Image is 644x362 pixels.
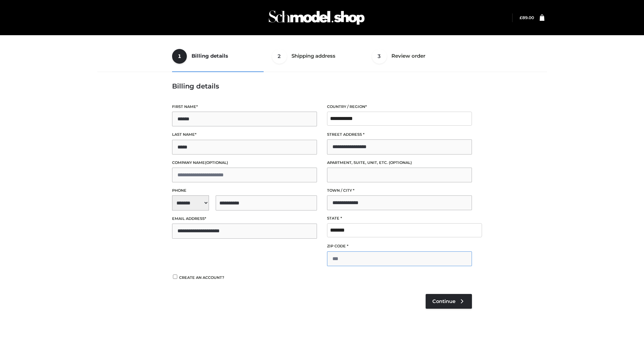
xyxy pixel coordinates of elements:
span: £ [520,15,522,20]
label: Last name [172,131,317,138]
label: ZIP Code [327,243,472,249]
span: (optional) [389,160,412,165]
label: First name [172,104,317,110]
label: Phone [172,187,317,194]
label: Email address [172,216,317,222]
img: Schmodel Admin 964 [266,4,367,31]
span: (optional) [205,160,228,165]
h3: Billing details [172,82,472,90]
a: Continue [426,294,472,309]
label: Apartment, suite, unit, etc. [327,160,472,166]
span: Create an account? [179,275,224,280]
label: Company name [172,160,317,166]
a: £89.00 [520,15,534,20]
bdi: 89.00 [520,15,534,20]
span: Continue [432,298,455,304]
label: Street address [327,131,472,138]
label: Country / Region [327,104,472,110]
label: State [327,215,472,222]
label: Town / City [327,187,472,194]
input: Create an account? [172,275,178,279]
